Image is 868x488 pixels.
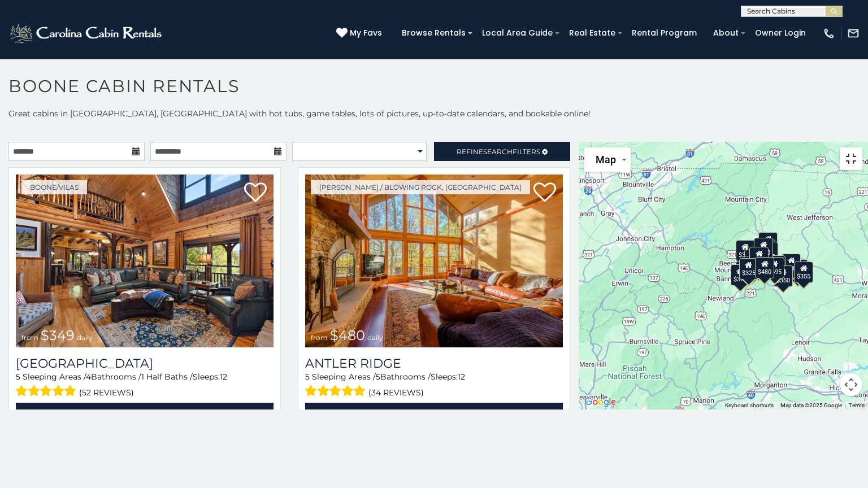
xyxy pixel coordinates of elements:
span: $480 [330,327,365,343]
a: [GEOGRAPHIC_DATA] [16,356,274,371]
span: Refine Filters [457,147,540,156]
span: (34 reviews) [368,385,424,400]
img: mail-regular-white.png [847,27,860,40]
a: My Favs [336,27,385,40]
a: Open this area in Google Maps (opens a new window) [581,395,619,409]
span: from [21,333,38,342]
a: Owner Login [749,24,811,42]
div: $305 [736,240,755,262]
span: $349 [41,327,75,343]
div: Sleeping Areas / Bathrooms / Sleeps: [16,371,274,400]
a: About [708,24,744,42]
span: My Favs [350,27,382,39]
div: $355 [794,262,813,283]
h3: Diamond Creek Lodge [16,356,274,371]
span: 12 [458,372,465,382]
img: Google [581,395,619,409]
div: $930 [782,254,801,275]
img: Antler Ridge [305,175,563,347]
span: daily [77,333,93,342]
a: Antler Ridge [305,356,563,371]
span: 5 [305,372,310,382]
a: [PERSON_NAME] / Blowing Rock, [GEOGRAPHIC_DATA] [311,180,530,194]
button: Change map style [584,147,631,172]
a: View Property [16,403,274,426]
div: $380 [766,255,785,277]
a: Browse Rentals [396,24,471,42]
a: RefineSearchFilters [434,142,570,161]
div: $210 [749,247,769,268]
a: Real Estate [563,24,621,42]
div: $695 [765,257,784,278]
span: 5 [376,372,380,382]
a: Boone/Vilas [21,180,87,194]
a: View Property [305,403,563,426]
span: 1 Half Baths / [141,372,193,382]
a: Add to favorites [244,181,267,205]
span: daily [367,333,383,342]
span: Map data ©2025 Google [780,402,842,408]
a: Terms [849,402,865,408]
div: Sleeping Areas / Bathrooms / Sleeps: [305,371,563,400]
a: Local Area Guide [476,24,558,42]
a: Diamond Creek Lodge from $349 daily [16,175,274,347]
a: Rental Program [626,24,702,42]
span: 12 [220,372,227,382]
button: Map camera controls [840,373,862,396]
img: Diamond Creek Lodge [16,175,274,347]
img: phone-regular-white.png [823,27,835,40]
button: Toggle fullscreen view [840,147,862,170]
span: Map [596,154,616,165]
span: (52 reviews) [79,385,134,400]
a: Antler Ridge from $480 daily [305,175,563,347]
div: $325 [739,258,758,280]
button: Keyboard shortcuts [725,402,774,409]
img: White-1-2.png [8,22,165,45]
span: Search [483,147,513,156]
div: $480 [755,257,774,278]
span: from [311,333,328,342]
a: Add to favorites [533,181,556,205]
div: $320 [754,238,773,259]
span: 4 [86,372,91,382]
div: $525 [758,232,778,254]
span: 5 [16,372,20,382]
div: $375 [731,264,750,286]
